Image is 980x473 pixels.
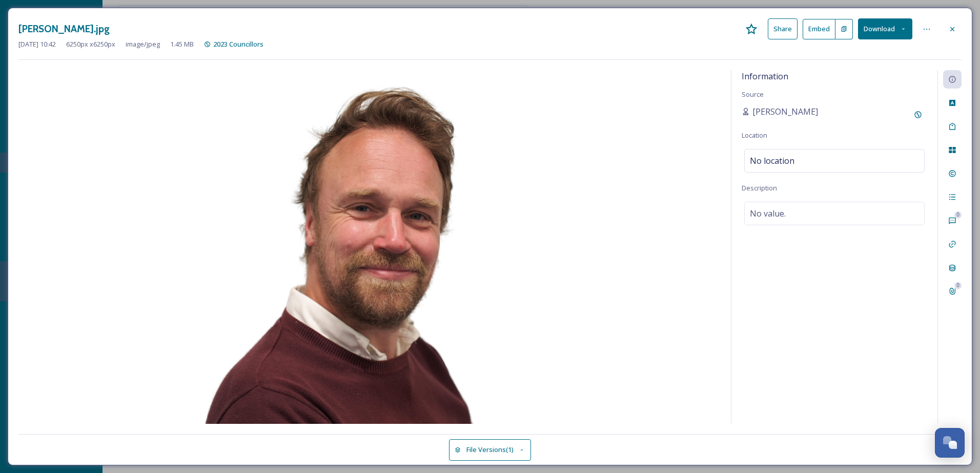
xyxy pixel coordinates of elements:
span: image/jpeg [126,39,160,49]
span: Information [742,71,788,82]
img: Stephen%20Molyneux.jpg [18,73,721,426]
h3: [PERSON_NAME].jpg [18,21,110,36]
button: Open Chat [935,428,965,458]
span: 1.45 MB [170,39,194,49]
div: 0 [954,282,962,289]
button: Download [858,18,912,39]
span: 2023 Councillors [213,39,263,49]
span: Location [742,131,767,140]
span: 6250 px x 6250 px [66,39,115,49]
button: File Versions(1) [449,439,531,460]
span: [PERSON_NAME] [752,105,818,118]
span: [DATE] 10:42 [18,39,56,49]
span: Source [742,90,764,99]
button: Embed [803,19,835,39]
span: Description [742,183,777,192]
button: Share [768,18,798,39]
span: No value. [750,207,786,220]
div: 0 [954,211,962,219]
span: No location [750,155,794,167]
